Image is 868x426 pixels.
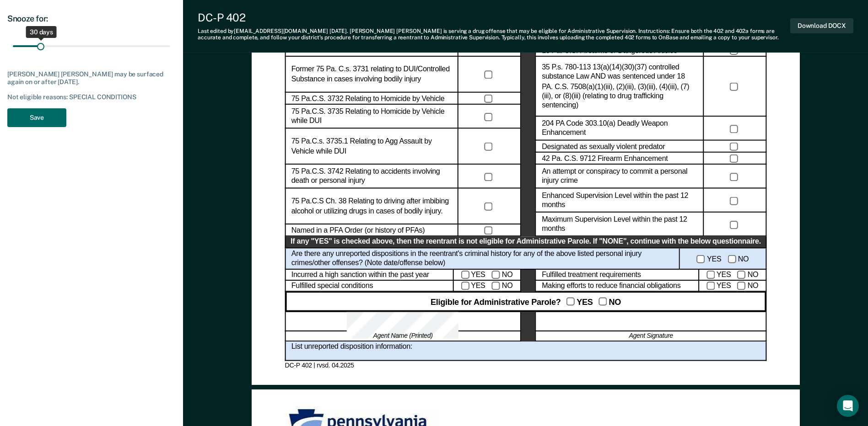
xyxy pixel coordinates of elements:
label: Maximum Supervision Level within the past 12 months [542,215,697,234]
div: YES NO [699,269,766,281]
label: An attempt or conspiracy to commit a personal injury crime [542,167,697,186]
div: YES NO [453,269,521,281]
div: If any "YES" is checked above, then the reentrant is not eligible for Administrative Parole. If "... [285,237,766,248]
div: Are there any unreported dispositions in the reentrant's criminal history for any of the above li... [285,248,679,269]
div: Eligible for Administrative Parole? YES NO [285,292,766,312]
div: 30 days [26,26,57,38]
label: 35 P.s. 780-113 13(a)(14)(30)(37) controlled substance Law AND was sentenced under 18 PA. C.S. 75... [542,63,697,111]
div: DC-P 402 [198,11,790,24]
label: 204 PA Code 303.10(a) Deadly Weapon Enhancement [542,119,697,138]
div: Agent Name (Printed) [285,331,521,341]
label: Former 75 Pa. C.s. 3731 relating to DUI/Controlled Substance in cases involving bodily injury [291,65,452,84]
label: 75 Pa.C.S. 3735 Relating to Homicide by Vehicle while DUI [291,107,452,126]
div: Last edited by [EMAIL_ADDRESS][DOMAIN_NAME] . [PERSON_NAME] [PERSON_NAME] is serving a drug offen... [198,28,790,41]
label: Designated as sexually violent predator [542,142,665,151]
label: 75 Pa.C.S. 3732 Relating to Homicide by Vehicle [291,94,444,103]
label: 42 Pa. C.S. 9712 Firearm Enhancement [542,154,668,164]
div: Fulfilled treatment requirements [535,269,699,281]
div: List unreported disposition information: [285,341,766,361]
label: 18 Pa. C.S. Firearms or Dangerous Articles [542,46,677,56]
span: [DATE] [329,28,347,34]
div: Snooze for: [7,14,176,24]
div: Not eligible reasons: SPECIAL CONDITIONS [7,93,176,101]
div: DC-P 402 | rvsd. 04.2025 [285,361,766,369]
div: YES NO [680,248,766,269]
div: Fulfilled special conditions [285,281,453,292]
button: Save [7,108,66,127]
label: Enhanced Supervision Level within the past 12 months [542,191,697,210]
div: YES NO [453,281,521,292]
div: YES NO [699,281,766,292]
label: Named in a PFA Order (or history of PFAs) [291,226,425,235]
div: Incurred a high sanction within the past year [285,269,453,281]
div: Agent Signature [535,331,766,341]
label: 75 Pa.C.S. 3742 Relating to accidents involving death or personal injury [291,167,452,186]
div: Open Intercom Messenger [837,395,859,417]
div: Making efforts to reduce financial obligations [535,281,699,292]
button: Download DOCX [790,18,853,33]
div: [PERSON_NAME] [PERSON_NAME] may be surfaced again on or after [DATE]. [7,70,176,86]
label: 75 Pa.C.S Ch. 38 Relating to driving after imbibing alcohol or utilizing drugs in cases of bodily... [291,197,452,216]
label: 75 Pa.C.s. 3735.1 Relating to Agg Assault by Vehicle while DUI [291,137,452,156]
